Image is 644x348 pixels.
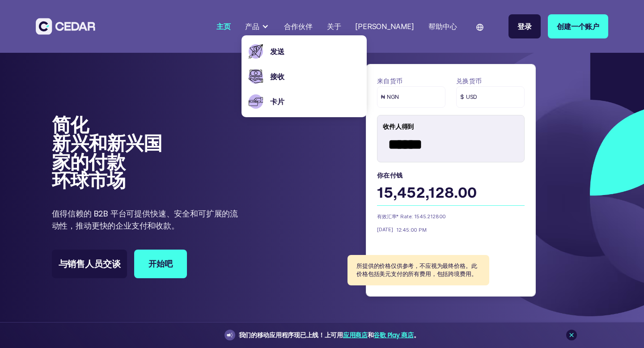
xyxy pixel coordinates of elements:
a: 合作伙伴 [280,17,316,36]
nav: 产品 [241,35,367,117]
a: 关于 [323,17,345,36]
a: 卡片 [270,96,360,107]
div: 登录 [517,21,532,32]
div: 有效汇率* [377,213,400,220]
div: 我们的移动应用程序现已上线！上可用 和 。 [239,330,420,341]
div: 关于 [327,21,341,32]
div: [DATE] [377,226,393,233]
form: payField [377,75,525,259]
div: 帮助中心 [428,21,457,32]
div: 合作伙伴 [284,21,312,32]
div: 主页 [216,21,231,32]
p: 所提供的价格仅供参考，不应视为最终价格。此价格包括美元支付的所有费用，包括跨境费用。 [356,262,480,278]
h1: 简化 新兴和新兴国家的付款 环球市场 [52,115,166,190]
p: 值得信赖的 B2B 平台可提供快速、安全和可扩展的流动性，推动更快的企业支付和收款。 [52,208,242,232]
div: 产品 [245,21,259,32]
div: Rate: 1545.212800 [400,213,467,221]
a: 登录 [508,14,541,38]
a: 应用商店 [343,331,368,340]
div: 15,452,128.00 [377,182,525,205]
a: 开始吧 [134,250,186,278]
div: 12:45:00 PM [393,226,427,233]
a: 帮助中心 [425,17,460,36]
a: 主页 [213,17,234,36]
a: 与销售人员交谈 [52,250,127,278]
a: [PERSON_NAME] [352,17,418,36]
label: 你在付钱 [377,170,525,181]
a: 接收 [270,71,360,82]
a: 创建一个账户 [548,14,608,38]
div: 产品 [241,17,274,35]
span: ₦ NGN [381,93,399,101]
div: 收件人得到 [383,118,524,135]
a: 发送 [270,46,360,57]
label: 兑换货币 [456,75,525,86]
a: 谷歌 Play 商店 [373,331,413,340]
div: [PERSON_NAME] [355,21,414,32]
span: $ USD [460,93,477,101]
label: 来自货币 [377,75,445,86]
img: announcement [226,331,233,339]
